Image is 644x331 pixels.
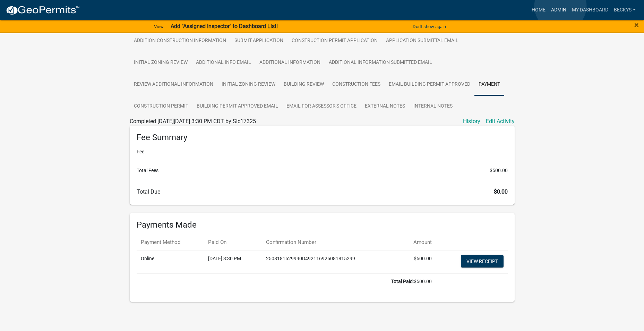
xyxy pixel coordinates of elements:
strong: Add "Assigned Inspector" to Dashboard List! [171,23,278,29]
td: [DATE] 3:30 PM [204,251,262,273]
td: $500.00 [398,251,436,273]
a: Email for Assessor's Office [282,95,361,118]
a: Construction Permit Application [287,30,382,52]
h6: Payments Made [137,220,508,230]
a: Initial Zoning Review [130,52,192,74]
th: Amount [398,234,436,251]
a: beckys [611,3,638,17]
button: Don't show again [410,21,449,32]
a: My Dashboard [569,3,611,17]
a: Additional Info Email [192,52,255,74]
a: Review Additional Information [130,74,217,96]
th: Confirmation Number [262,234,398,251]
th: Payment Method [137,234,204,251]
a: Initial Zoning Review [217,74,280,96]
b: Total Paid: [391,279,414,284]
a: Building Permit Approved Email [192,95,282,118]
a: Additional Information Submitted Email [325,52,436,74]
td: 2508181529990D492116925081815299 [262,251,398,273]
a: Construction Permit [130,95,192,118]
a: Edit Activity [486,117,515,126]
a: Internal Notes [409,95,457,118]
a: Application Submittal Email [382,30,463,52]
span: $500.00 [490,167,508,174]
h6: Total Due [137,188,508,195]
span: $0.00 [494,188,508,195]
td: Online [137,251,204,273]
h6: Fee Summary [137,133,508,143]
li: Total Fees [137,167,508,174]
a: Building Review [280,74,328,96]
a: Submit Application [230,30,287,52]
a: Payment [474,74,504,96]
a: External Notes [361,95,409,118]
a: Additional Information [255,52,325,74]
span: × [634,20,639,30]
a: History [463,117,480,126]
td: $500.00 [137,273,436,289]
button: Close [634,21,639,29]
a: Email Building Permit Approved [385,74,474,96]
li: Fee [137,148,508,155]
a: View receipt [461,255,504,268]
th: Paid On [204,234,262,251]
a: Home [529,3,548,17]
a: View [151,21,166,32]
a: Construction Fees [328,74,385,96]
a: Admin [548,3,569,17]
a: Addition Construction Information [130,30,230,52]
span: Completed [DATE][DATE] 3:30 PM CDT by Sic17325 [130,118,256,125]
